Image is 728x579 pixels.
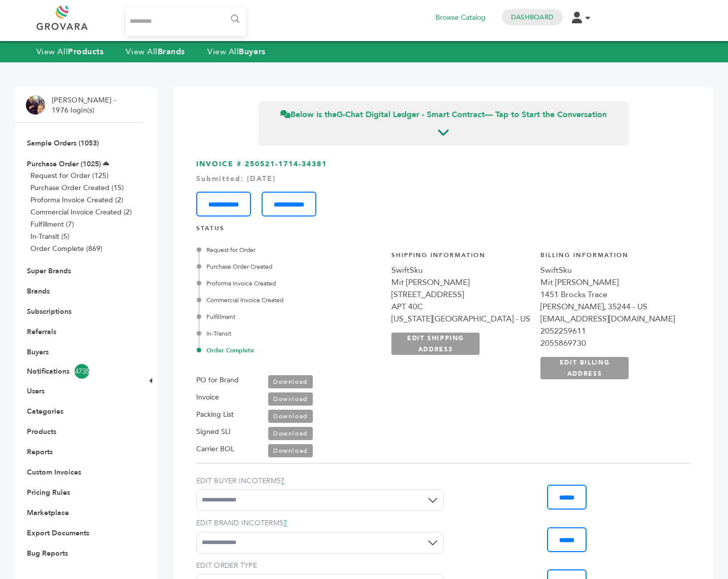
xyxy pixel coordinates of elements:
a: Notifications4735 [27,364,130,379]
a: View AllProducts [37,46,104,57]
h4: Shipping Information [391,251,530,265]
a: EDIT SHIPPING ADDRESS [391,333,480,355]
h4: Billing Information [540,251,679,265]
a: Order Complete (869) [30,244,102,254]
div: [STREET_ADDRESS] [391,288,530,301]
label: Signed SLI [196,426,231,438]
div: 2052259611 [540,325,679,337]
a: Products [27,427,56,437]
div: Mit [PERSON_NAME] [540,276,679,288]
a: Buyers [27,347,49,357]
div: Order Complete [199,346,369,355]
div: SwiftSku [391,264,530,276]
div: [EMAIL_ADDRESS][DOMAIN_NAME] [540,313,679,325]
strong: Buyers [239,46,265,57]
a: Download [268,410,313,423]
label: EDIT BUYER INCOTERMS [196,476,444,486]
a: Export Documents [27,528,89,538]
a: Subscriptions [27,307,71,316]
div: Proforma Invoice Created [199,279,369,288]
a: In-Transit (5) [30,232,69,241]
a: View AllBuyers [207,46,266,57]
div: Mit [PERSON_NAME] [391,276,530,288]
a: Commercial Invoice Created (2) [30,207,132,217]
strong: G-Chat Digital Ledger - Smart Contract [337,109,485,120]
a: Download [268,427,313,440]
span: 4735 [75,364,89,379]
a: Marketplace [27,508,69,518]
a: ? [281,476,284,486]
a: Users [27,386,45,396]
div: 1451 Brocks Trace [540,288,679,301]
a: EDIT BILLING ADDRESS [540,357,629,379]
label: Carrier BOL [196,443,234,455]
a: Download [268,444,313,457]
label: EDIT ORDER TYPE [196,561,444,571]
div: In-Transit [199,329,369,338]
a: Download [268,392,313,406]
a: Request for Order (125) [30,171,108,180]
strong: Products [68,46,103,57]
div: 2055869730 [540,337,679,349]
a: Dashboard [511,13,554,22]
h4: STATUS [196,224,690,238]
a: Reports [27,447,53,457]
div: Fulfillment [199,312,369,321]
a: Purchase Order Created (15) [30,183,124,193]
a: Browse Catalog [435,12,486,23]
label: Invoice [196,391,219,404]
a: Fulfillment (7) [30,220,74,229]
label: EDIT BRAND INCOTERMS [196,518,444,528]
input: Search... [126,8,246,36]
li: [PERSON_NAME] - 1976 login(s) [52,95,119,115]
span: Below is the — Tap to Start the Conversation [280,109,607,120]
a: Referrals [27,327,56,337]
div: Request for Order [199,245,369,255]
a: Purchase Order (1025) [27,159,101,169]
a: Sample Orders (1053) [27,138,99,148]
div: SwiftSku [540,264,679,276]
div: [PERSON_NAME], 35244 - US [540,301,679,313]
a: Download [268,375,313,388]
a: View AllBrands [126,46,185,57]
a: ? [283,518,287,528]
label: Packing List [196,409,234,421]
strong: Brands [158,46,185,57]
a: Brands [27,286,50,296]
div: [US_STATE][GEOGRAPHIC_DATA] - US [391,313,530,325]
div: Purchase Order Created [199,262,369,271]
a: Pricing Rules [27,488,70,497]
label: PO for Brand [196,374,239,386]
div: Submitted: [DATE] [196,174,690,184]
div: Commercial Invoice Created [199,296,369,305]
a: Super Brands [27,266,71,276]
a: Categories [27,407,63,416]
a: Bug Reports [27,549,68,558]
div: APT 40C [391,301,530,313]
a: Custom Invoices [27,467,81,477]
a: Proforma Invoice Created (2) [30,195,123,205]
h3: INVOICE # 250521-1714-34381 [196,159,690,216]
